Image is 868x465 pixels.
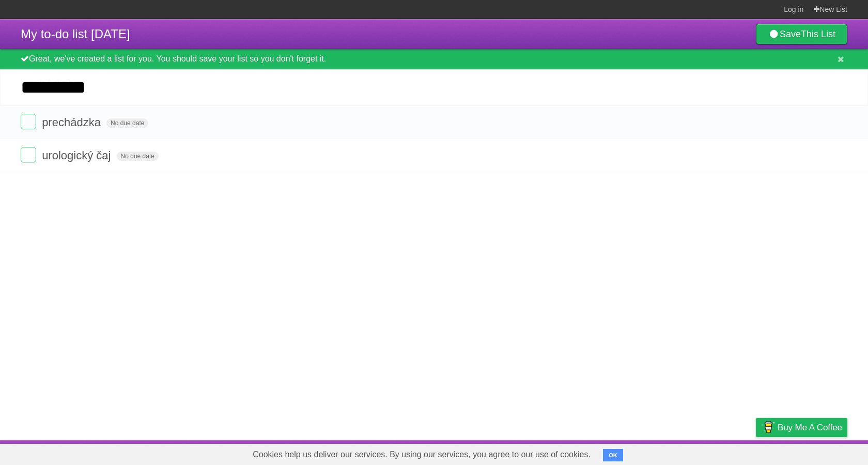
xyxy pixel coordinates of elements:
[742,443,769,462] a: Privacy
[117,152,159,161] span: No due date
[21,114,36,129] label: Done
[756,24,847,44] a: SaveThis List
[42,116,103,129] span: prechádzka
[801,29,835,39] b: This List
[778,418,842,437] span: Buy me a coffee
[761,418,775,436] img: Buy me a coffee
[21,27,130,41] span: My to-do list [DATE]
[707,443,730,462] a: Terms
[106,118,148,128] span: No due date
[42,149,113,162] span: urologický čaj
[603,449,623,461] button: OK
[21,147,36,162] label: Done
[242,444,601,465] span: Cookies help us deliver our services. By using our services, you agree to our use of cookies.
[618,443,640,462] a: About
[756,418,847,437] a: Buy me a coffee
[653,443,694,462] a: Developers
[782,443,847,462] a: Suggest a feature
